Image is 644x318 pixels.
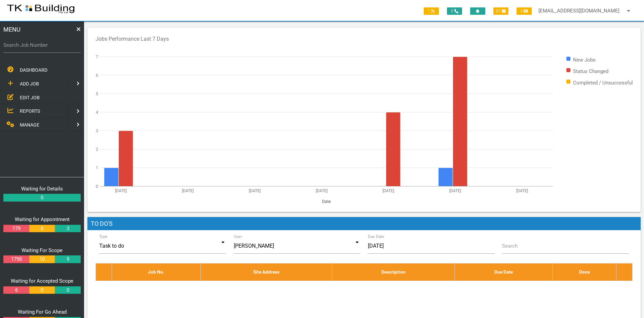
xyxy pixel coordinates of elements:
text: [DATE] [382,188,394,193]
text: 1 [96,165,98,170]
text: Jobs Performance Last 7 Days [96,36,169,42]
a: 0 [3,194,81,202]
text: Date [322,199,331,204]
a: 179 [3,225,29,233]
a: Waiting for Details [21,186,63,192]
span: EDIT JOB [20,95,40,100]
span: 87 [493,7,508,15]
text: 6 [96,73,98,77]
a: Waiting for Accepted Scope [11,278,73,284]
span: 0 [447,7,462,15]
label: Due Date [368,234,384,240]
th: Done [553,263,616,281]
text: Completed / Unsuccessful [573,79,633,85]
img: s3file [7,3,75,14]
text: [DATE] [316,188,328,193]
a: 0 [29,286,55,294]
label: User [234,234,242,240]
text: 7 [96,54,98,59]
span: MENU [3,25,21,34]
a: Waiting for Appointment [15,216,70,222]
text: 0 [96,184,98,188]
th: Job No. [112,263,201,281]
text: [DATE] [516,188,528,193]
a: Waiting For Go Ahead [18,309,67,315]
text: [DATE] [449,188,461,193]
text: [DATE] [115,188,127,193]
span: DASHBOARD [20,67,47,73]
text: New Jobs [573,57,596,63]
span: MANAGE [20,122,39,128]
a: 0 [55,286,80,294]
a: 10 [29,255,55,263]
text: 4 [96,110,98,114]
label: Search [502,242,518,250]
a: 1798 [3,255,29,263]
a: 6 [29,225,55,233]
label: Type [99,234,108,240]
a: 9 [55,255,80,263]
h1: To Do's [87,217,641,231]
a: Waiting For Scope [22,247,63,253]
label: Search Job Number [3,41,81,49]
text: [DATE] [249,188,261,193]
text: [DATE] [182,188,194,193]
th: Site Address [201,263,332,281]
text: 5 [96,91,98,96]
th: Description [332,263,455,281]
text: Status Changed [573,68,608,74]
th: Due Date [455,263,553,281]
span: ADD JOB [20,81,39,86]
span: REPORTS [20,108,40,114]
a: 6 [3,286,29,294]
text: 3 [96,128,98,133]
span: 4 [517,7,532,15]
text: 2 [96,147,98,151]
span: 1 [424,7,439,15]
a: 3 [55,225,80,233]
